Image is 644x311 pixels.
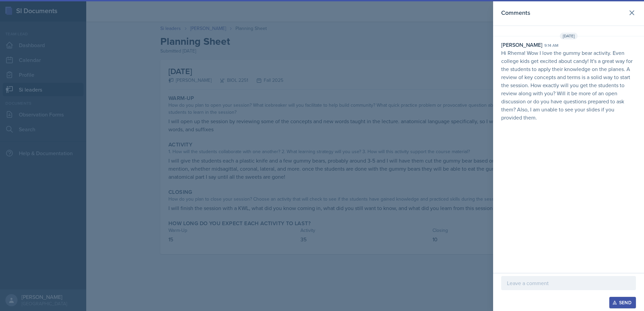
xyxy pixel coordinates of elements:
div: Send [614,300,632,305]
p: Hi Rhema! Wow I love the gummy bear activity. Even college kids get excited about candy! It's a g... [501,49,636,122]
span: [DATE] [560,33,578,39]
div: 9:14 am [544,42,558,48]
h2: Comments [501,8,530,18]
button: Send [609,297,636,308]
div: [PERSON_NAME] [501,41,542,49]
